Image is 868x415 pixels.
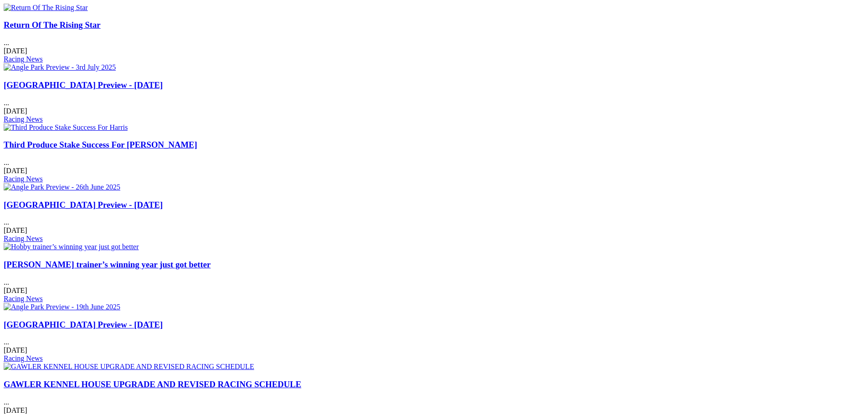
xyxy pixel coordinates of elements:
[4,320,163,329] a: [GEOGRAPHIC_DATA] Preview - [DATE]
[4,200,864,243] div: ...
[4,47,27,55] span: [DATE]
[4,107,27,115] span: [DATE]
[4,20,864,63] div: ...
[4,20,101,30] a: Return Of The Rising Star
[4,55,43,63] a: Racing News
[4,80,163,90] a: [GEOGRAPHIC_DATA] Preview - [DATE]
[4,243,139,251] img: Hobby trainer’s winning year just got better
[4,363,254,371] img: GAWLER KENNEL HOUSE UPGRADE AND REVISED RACING SCHEDULE
[4,260,864,303] div: ...
[4,183,120,191] img: Angle Park Preview - 26th June 2025
[4,303,120,311] img: Angle Park Preview - 19th June 2025
[4,295,43,302] a: Racing News
[4,406,27,414] span: [DATE]
[4,167,27,174] span: [DATE]
[4,226,27,234] span: [DATE]
[4,320,864,363] div: ...
[4,140,864,183] div: ...
[4,354,43,362] a: Racing News
[4,123,128,132] img: Third Produce Stake Success For Harris
[4,175,43,183] a: Racing News
[4,235,43,242] a: Racing News
[4,346,27,354] span: [DATE]
[4,200,163,210] a: [GEOGRAPHIC_DATA] Preview - [DATE]
[4,115,43,123] a: Racing News
[4,4,88,12] img: Return Of The Rising Star
[4,140,197,149] a: Third Produce Stake Success For [PERSON_NAME]
[4,379,301,389] a: GAWLER KENNEL HOUSE UPGRADE AND REVISED RACING SCHEDULE
[4,80,864,123] div: ...
[4,287,27,294] span: [DATE]
[4,260,211,269] a: [PERSON_NAME] trainer’s winning year just got better
[4,63,116,72] img: Angle Park Preview - 3rd July 2025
